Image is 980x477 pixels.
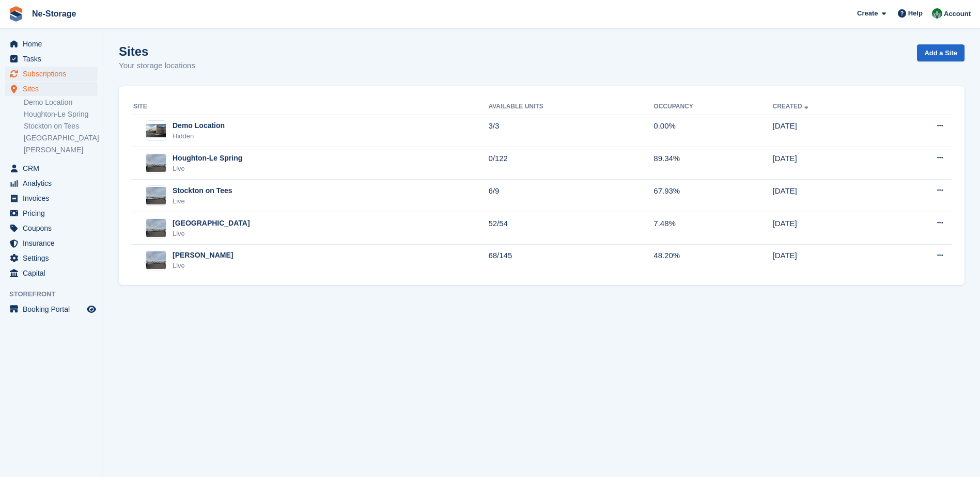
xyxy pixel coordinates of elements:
div: Live [173,164,242,174]
span: Pricing [23,206,85,220]
img: Image of Stockton on Tees site [146,187,166,204]
div: Live [173,229,250,239]
span: Home [23,37,85,51]
td: [DATE] [773,244,886,276]
span: Sites [23,82,85,96]
span: Tasks [23,52,85,66]
div: Demo Location [173,120,225,131]
td: 6/9 [488,180,654,212]
td: 52/54 [488,212,654,245]
img: Image of Newton Aycliffe site [146,251,166,269]
a: [PERSON_NAME] [24,145,98,155]
a: Stockton on Tees [24,121,98,131]
div: Houghton-Le Spring [173,153,242,164]
span: Storefront [9,289,103,299]
th: Available Units [488,99,654,115]
span: Insurance [23,236,85,250]
td: 3/3 [488,115,654,147]
th: Site [131,99,488,115]
h1: Sites [119,44,195,58]
td: 0/122 [488,147,654,180]
a: menu [5,302,98,316]
img: Charlotte Nesbitt [932,8,942,19]
span: Invoices [23,191,85,205]
a: menu [5,251,98,265]
img: stora-icon-8386f47178a22dfd0bd8f6a31ec36ba5ce8667c1dd55bd0f319d3a0aa187defe.svg [8,6,24,22]
a: menu [5,221,98,235]
span: Analytics [23,176,85,190]
a: Ne-Storage [28,5,80,22]
span: Create [857,8,878,19]
a: menu [5,52,98,66]
span: Booking Portal [23,302,85,316]
a: menu [5,206,98,220]
td: 67.93% [654,180,772,212]
img: Image of Houghton-Le Spring site [146,154,166,172]
a: menu [5,176,98,190]
a: Houghton-Le Spring [24,109,98,119]
span: Help [908,8,923,19]
td: [DATE] [773,147,886,180]
span: Coupons [23,221,85,235]
div: [GEOGRAPHIC_DATA] [173,218,250,229]
a: menu [5,37,98,51]
a: Add a Site [917,44,965,61]
div: Stockton on Tees [173,185,232,196]
span: Account [944,9,971,19]
a: Created [773,103,811,110]
span: Capital [23,266,85,280]
td: [DATE] [773,115,886,147]
a: Preview store [85,303,98,315]
a: menu [5,67,98,81]
img: Image of Durham site [146,219,166,236]
div: Live [173,196,232,206]
div: [PERSON_NAME] [173,250,233,261]
p: Your storage locations [119,60,195,72]
a: menu [5,82,98,96]
img: Image of Demo Location site [146,124,166,137]
td: 48.20% [654,244,772,276]
a: menu [5,266,98,280]
div: Hidden [173,131,225,141]
td: [DATE] [773,180,886,212]
td: 89.34% [654,147,772,180]
a: [GEOGRAPHIC_DATA] [24,133,98,143]
span: Subscriptions [23,67,85,81]
td: [DATE] [773,212,886,245]
a: menu [5,191,98,205]
td: 68/145 [488,244,654,276]
a: Demo Location [24,98,98,107]
div: Live [173,261,233,271]
th: Occupancy [654,99,772,115]
span: Settings [23,251,85,265]
a: menu [5,236,98,250]
td: 7.48% [654,212,772,245]
td: 0.00% [654,115,772,147]
a: menu [5,161,98,176]
span: CRM [23,161,85,176]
